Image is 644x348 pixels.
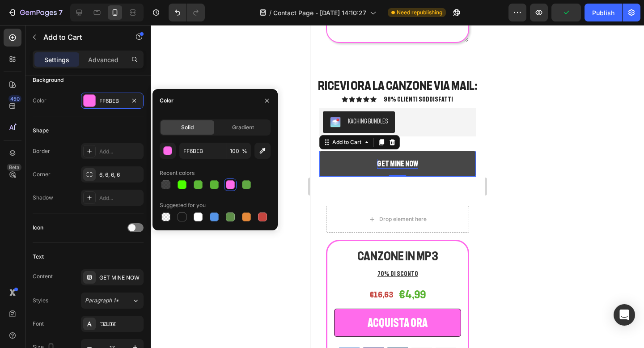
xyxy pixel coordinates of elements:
[33,272,53,280] div: Content
[99,148,141,156] div: Add...
[99,97,125,105] div: FF6BEB
[614,304,635,326] div: Open Intercom Messenger
[88,55,119,64] p: Advanced
[33,253,44,261] div: Text
[169,4,205,21] div: Undo/Redo
[33,97,47,105] div: Color
[59,7,63,18] p: 7
[8,95,21,102] div: 450
[44,55,69,64] p: Settings
[232,123,254,132] span: Gradient
[592,8,614,17] div: Publish
[81,293,144,309] button: Paragraph 1*
[43,32,119,42] p: Add to Cart
[160,169,195,177] div: Recent colors
[242,147,247,155] span: %
[33,127,49,135] div: Shape
[85,297,119,305] span: Paragraph 1*
[273,8,366,17] span: Contact Page - [DATE] 14:10:27
[4,4,67,21] button: 7
[160,97,174,105] div: Color
[33,147,50,155] div: Border
[99,194,141,202] div: Add...
[33,170,51,178] div: Corner
[99,171,141,179] div: 6, 6, 6, 6
[310,25,485,348] iframe: Design area
[29,323,146,335] img: Alt Image
[160,201,206,209] div: Suggested for you
[33,76,64,84] div: Background
[33,224,43,232] div: Icon
[181,123,194,132] span: Solid
[33,194,53,202] div: Shadow
[33,320,44,328] div: Font
[33,297,48,305] div: Styles
[179,143,226,159] input: Eg: FFFFFF
[585,4,622,21] button: Publish
[7,164,21,171] div: Beta
[397,8,442,17] span: Need republishing
[99,274,141,282] div: GET MINE NOW
[99,320,141,328] div: F37Judge
[269,8,271,17] span: /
